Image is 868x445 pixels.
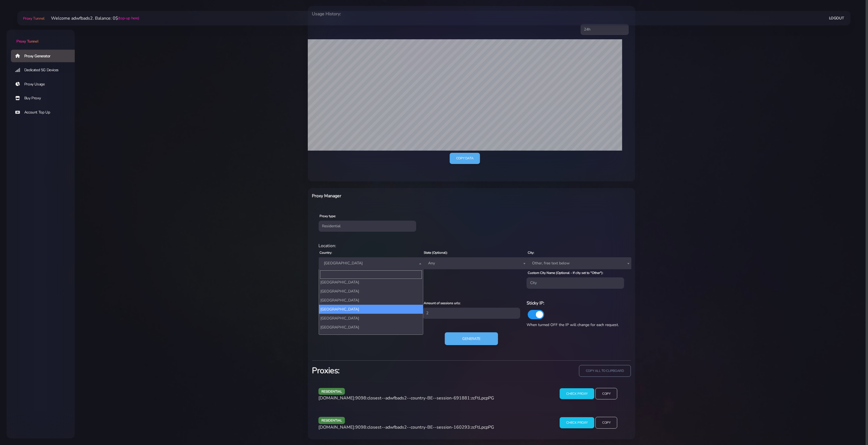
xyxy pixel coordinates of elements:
[315,243,628,249] div: Location:
[319,287,423,296] li: [GEOGRAPHIC_DATA]
[450,153,480,164] a: Copy data
[527,300,624,307] h6: Sticky IP:
[11,106,79,119] a: Account Top Up
[320,270,422,279] input: Search
[319,257,423,269] span: Belgium
[319,323,423,332] li: [GEOGRAPHIC_DATA]
[528,250,534,255] label: City:
[527,257,631,269] span: Other, free text below
[318,395,494,401] span: [DOMAIN_NAME]:9098:closest--adwfbads2--country-BE--session-691881:zcFtLpcpPG
[319,278,423,287] li: [GEOGRAPHIC_DATA]
[318,424,494,430] span: [DOMAIN_NAME]:9098:closest--adwfbads2--country-BE--session-160293:zcFtLpcpPG
[318,388,345,395] span: residential
[423,257,527,269] span: Any
[319,314,423,323] li: [GEOGRAPHIC_DATA]
[424,301,461,306] label: Amount of sessions urls:
[11,64,79,76] a: Dedicated 5G Devices
[560,388,594,399] input: Check Proxy
[788,356,861,438] iframe: Webchat Widget
[595,388,617,400] input: Copy
[11,92,79,104] a: Buy Proxy
[16,39,38,44] span: Proxy Tunnel
[322,259,420,267] span: Belgium
[23,16,44,21] span: Proxy Tunnel
[595,417,617,429] input: Copy
[11,50,79,62] a: Proxy Generator
[318,417,345,424] span: residential
[319,332,423,341] li: [GEOGRAPHIC_DATA]
[424,250,448,255] label: State (Optional):
[315,293,628,300] div: Proxy Settings:
[445,332,498,345] button: Generate
[11,78,79,91] a: Proxy Usage
[118,15,139,21] a: (top-up here)
[312,10,495,17] h6: Usage History:
[320,214,336,219] label: Proxy type:
[312,365,468,376] h3: Proxies:
[7,30,75,44] a: Proxy Tunnel
[528,270,603,275] label: Custom City Name (Optional - If city set to "Other"):
[319,305,423,314] li: [GEOGRAPHIC_DATA]
[527,322,619,327] span: When turned OFF the IP will change for each request.
[579,365,631,377] input: copy all to clipboard
[829,13,844,23] a: Logout
[527,277,624,288] input: City
[319,296,423,305] li: [GEOGRAPHIC_DATA]
[44,15,139,22] li: Welcome adwfbads2. Balance: 0$
[560,417,594,428] input: Check Proxy
[312,192,495,199] h6: Proxy Manager
[22,14,44,23] a: Proxy Tunnel
[426,259,524,267] span: Any
[530,259,628,267] span: Other, free text below
[320,250,332,255] label: Country:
